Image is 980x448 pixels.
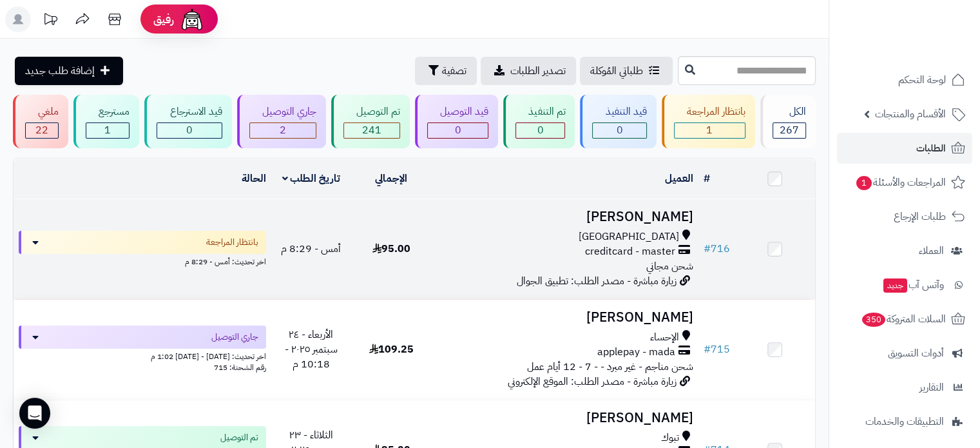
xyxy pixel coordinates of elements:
[19,349,266,362] div: اخر تحديث: [DATE] - [DATE] 1:02 م
[329,95,412,148] a: تم التوصيل 241
[780,122,799,138] span: 267
[157,104,222,119] div: قيد الاسترجاع
[597,345,675,360] span: applepay - mada
[659,95,758,148] a: بانتظار المراجعة 1
[837,235,972,266] a: العملاء
[515,104,565,119] div: تم التنفيذ
[71,95,142,148] a: مسترجع 1
[537,122,544,138] span: 0
[455,122,461,138] span: 0
[428,123,488,138] div: 0
[214,362,266,373] span: رقم الشحنة: 715
[186,122,193,138] span: 0
[674,104,745,119] div: بانتظار المراجعة
[179,6,205,32] img: ai-face.png
[837,406,972,437] a: التطبيقات والخدمات
[281,241,341,257] span: أمس - 8:29 م
[35,122,48,138] span: 22
[86,123,129,138] div: 1
[157,123,221,138] div: 0
[837,167,972,198] a: المراجعات والأسئلة1
[436,411,693,425] h3: [PERSON_NAME]
[282,171,341,186] a: تاريخ الطلب
[837,304,972,335] a: السلات المتروكة350
[875,105,946,123] span: الأقسام والمنتجات
[415,57,477,85] button: تصفية
[10,95,71,148] a: ملغي 22
[369,342,414,357] span: 109.25
[579,229,679,244] span: [GEOGRAPHIC_DATA]
[706,122,713,138] span: 1
[516,123,564,138] div: 0
[646,258,693,274] span: شحن مجاني
[343,104,400,119] div: تم التوصيل
[837,201,972,232] a: طلبات الإرجاع
[665,171,693,186] a: العميل
[25,63,95,79] span: إضافة طلب جديد
[25,104,59,119] div: ملغي
[142,95,234,148] a: قيد الاسترجاع 0
[19,254,266,268] div: اخر تحديث: أمس - 8:29 م
[898,71,946,89] span: لوحة التحكم
[862,313,885,327] span: 350
[372,241,410,257] span: 95.00
[592,104,646,119] div: قيد التنفيذ
[650,330,679,345] span: الإحساء
[919,378,944,396] span: التقارير
[773,104,806,119] div: الكل
[882,276,944,294] span: وآتس آب
[501,95,577,148] a: تم التنفيذ 0
[527,359,693,375] span: شحن مناجم - غير مبرد - - 7 - 12 أيام عمل
[616,122,622,138] span: 0
[362,122,381,138] span: 241
[837,64,972,95] a: لوحة التحكم
[577,95,658,148] a: قيد التنفيذ 0
[436,310,693,325] h3: [PERSON_NAME]
[837,269,972,300] a: وآتس آبجديد
[242,171,266,186] a: الحالة
[206,236,258,249] span: بانتظار المراجعة
[883,278,907,293] span: جديد
[580,57,673,85] a: طلباتي المُوكلة
[15,57,123,85] a: إضافة طلب جديد
[861,310,946,328] span: السلات المتروكة
[585,244,675,259] span: creditcard - master
[427,104,488,119] div: قيد التوصيل
[344,123,399,138] div: 241
[375,171,407,186] a: الإجمالي
[19,398,50,429] div: Open Intercom Messenger
[892,34,968,61] img: logo-2.png
[758,95,818,148] a: الكل267
[220,431,258,444] span: تم التوصيل
[837,133,972,164] a: الطلبات
[593,123,646,138] div: 0
[919,242,944,260] span: العملاء
[442,63,466,79] span: تصفية
[704,241,730,257] a: #716
[704,171,710,186] a: #
[704,342,711,357] span: #
[280,122,286,138] span: 2
[412,95,501,148] a: قيد التوصيل 0
[510,63,566,79] span: تصدير الطلبات
[211,331,258,344] span: جاري التوصيل
[153,12,174,27] span: رفيق
[235,95,329,148] a: جاري التوصيل 2
[436,209,693,224] h3: [PERSON_NAME]
[916,139,946,157] span: الطلبات
[837,338,972,369] a: أدوات التسويق
[481,57,576,85] a: تصدير الطلبات
[856,176,872,190] span: 1
[661,431,679,445] span: تبوك
[865,413,944,431] span: التطبيقات والخدمات
[894,208,946,226] span: طلبات الإرجاع
[837,372,972,403] a: التقارير
[855,173,946,191] span: المراجعات والأسئلة
[675,123,745,138] div: 1
[704,241,711,257] span: #
[590,63,643,79] span: طلباتي المُوكلة
[86,104,130,119] div: مسترجع
[508,374,677,389] span: زيارة مباشرة - مصدر الطلب: الموقع الإلكتروني
[34,6,66,35] a: تحديثات المنصة
[285,327,338,372] span: الأربعاء - ٢٤ سبتمبر ٢٠٢٥ - 10:18 م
